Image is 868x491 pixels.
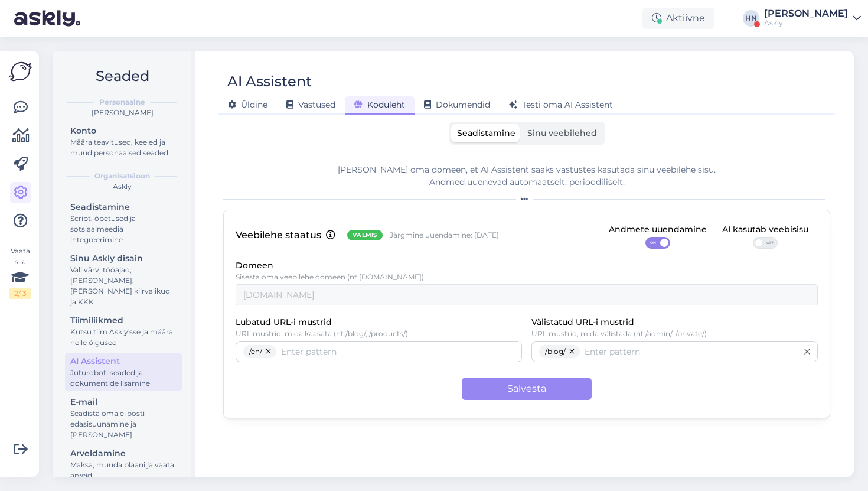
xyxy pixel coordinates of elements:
label: Välistatud URL-i mustrid [531,316,634,329]
div: AI kasutab veebisisu [722,223,808,236]
div: Vaata siia [9,246,31,299]
a: KontoMäära teavitused, keeled ja muud personaalsed seaded [65,123,182,160]
span: Testi oma AI Assistent [509,99,613,110]
div: Script, õpetused ja sotsiaalmeedia integreerimine [70,213,177,245]
a: [PERSON_NAME]Askly [764,9,861,28]
div: Aktiivne [642,8,714,29]
input: Enter pattern [281,345,514,358]
b: Organisatsioon [94,171,150,181]
div: [PERSON_NAME] [63,108,182,118]
div: Sinu Askly disain [70,252,177,265]
label: Domeen [236,259,273,272]
a: Sinu Askly disainVali värv, tööajad, [PERSON_NAME], [PERSON_NAME] kiirvalikud ja KKK [65,251,182,309]
div: Juturoboti seaded ja dokumentide lisamine [70,368,177,389]
b: Personaalne [99,97,145,108]
button: Salvesta [462,378,592,400]
span: Sinu veebilehed [527,128,597,138]
span: OFF [763,238,777,248]
p: Veebilehe staatus [236,228,321,243]
input: Enter pattern [585,345,797,358]
input: example.com [236,284,818,305]
span: Üldine [228,99,267,110]
div: 2 / 3 [9,288,31,299]
div: Askly [63,181,182,192]
div: Seadista oma e-posti edasisuunamine ja [PERSON_NAME] [70,408,177,440]
div: AI Assistent [70,355,177,368]
div: [PERSON_NAME] oma domeen, et AI Assistent saaks vastustes kasutada sinu veebilehe sisu. Andmed uu... [223,164,830,188]
a: AI AssistentJuturoboti seaded ja dokumentide lisamine [65,353,182,391]
span: Valmis [353,230,377,240]
a: SeadistamineScript, õpetused ja sotsiaalmeedia integreerimine [65,199,182,247]
span: Koduleht [354,99,405,110]
a: TiimiliikmedKutsu tiim Askly'sse ja määra neile õigused [65,313,182,350]
h2: Seaded [63,65,182,87]
span: Seadistamine [457,128,515,138]
p: URL mustrid, mida kaasata (nt /blog/, /products/) [236,330,522,338]
a: ArveldamineMaksa, muuda plaani ja vaata arveid [65,446,182,483]
div: Arveldamine [70,447,177,460]
div: Tiimiliikmed [70,314,177,327]
span: /blog/ [545,345,566,358]
div: Kutsu tiim Askly'sse ja määra neile õigused [70,327,177,348]
span: Vastused [286,99,335,110]
p: Sisesta oma veebilehe domeen (nt [DOMAIN_NAME]) [236,273,818,281]
span: ON [646,238,660,248]
p: URL mustrid, mida välistada (nt /admin/, /private/) [531,330,818,338]
div: Maksa, muuda plaani ja vaata arveid [70,460,177,481]
span: /en/ [249,345,262,358]
div: Andmete uuendamine [609,223,707,236]
div: Määra teavitused, keeled ja muud personaalsed seaded [70,137,177,158]
img: Askly Logo [9,60,32,83]
div: Konto [70,125,177,137]
div: Seadistamine [70,201,177,213]
a: E-mailSeadista oma e-posti edasisuunamine ja [PERSON_NAME] [65,394,182,442]
span: Dokumendid [424,99,490,110]
div: [PERSON_NAME] [764,9,848,18]
label: Lubatud URL-i mustrid [236,316,332,329]
div: Askly [764,18,848,28]
div: AI Assistent [227,70,312,93]
div: E-mail [70,396,177,408]
p: Järgmine uuendamine: [DATE] [390,230,499,240]
div: HN [743,10,759,27]
div: Vali värv, tööajad, [PERSON_NAME], [PERSON_NAME] kiirvalikud ja KKK [70,265,177,307]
